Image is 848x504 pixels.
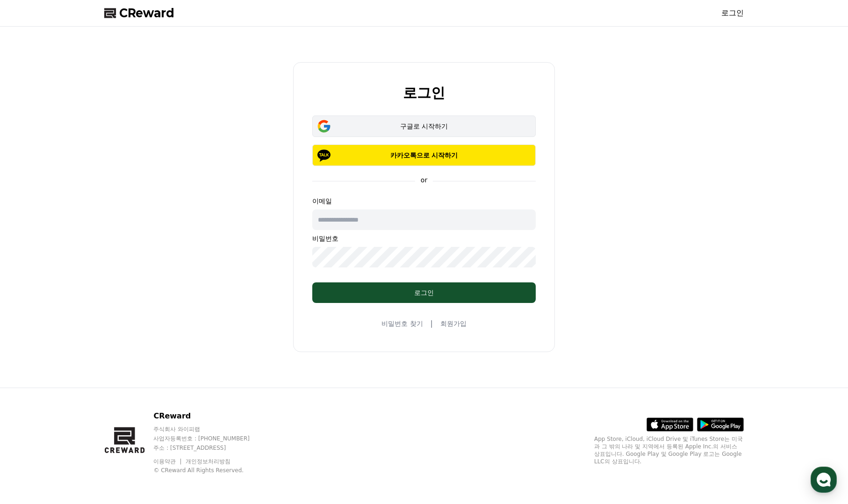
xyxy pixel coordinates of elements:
span: 대화 [86,311,97,318]
a: 비밀번호 찾기 [381,319,423,328]
p: CReward [153,410,267,422]
p: App Store, iCloud, iCloud Drive 및 iTunes Store는 미국과 그 밖의 나라 및 지역에서 등록된 Apple Inc.의 서비스 상표입니다. Goo... [594,435,744,465]
p: © CReward All Rights Reserved. [153,467,267,474]
a: 설정 [121,296,180,320]
span: | [431,318,433,329]
button: 구글로 시작하기 [312,115,536,137]
span: 홈 [29,310,35,318]
a: 개인정보처리방침 [186,458,230,465]
a: CReward [104,6,174,21]
a: 로그인 [721,7,744,19]
button: 로그인 [312,282,536,303]
p: 사업자등록번호 : [PHONE_NUMBER] [153,435,267,442]
a: 홈 [3,296,62,320]
div: 구글로 시작하기 [326,122,522,131]
p: or [415,175,433,185]
a: 대화 [62,296,121,320]
p: 이메일 [312,196,536,206]
p: 주소 : [STREET_ADDRESS] [153,444,267,452]
p: 카카오톡으로 시작하기 [326,151,522,160]
span: CReward [119,6,174,21]
a: 이용약관 [153,458,183,465]
button: 카카오톡으로 시작하기 [312,144,536,166]
p: 주식회사 와이피랩 [153,425,267,433]
a: 회원가입 [440,319,467,328]
p: 비밀번호 [312,234,536,243]
span: 설정 [144,310,156,318]
h2: 로그인 [403,85,445,101]
div: 로그인 [331,288,517,297]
